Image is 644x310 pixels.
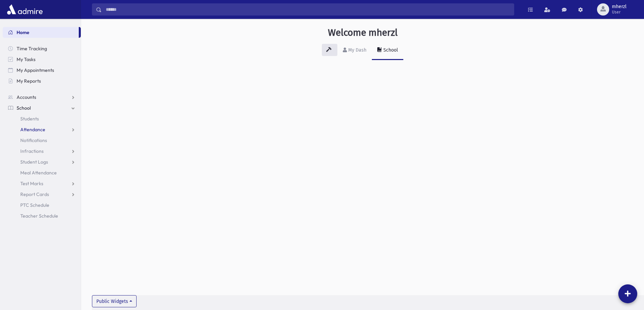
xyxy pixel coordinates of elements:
[3,124,81,135] a: Attendance
[20,137,47,143] span: Notifications
[20,116,39,122] span: Students
[3,146,81,157] a: Infractions
[3,43,81,54] a: Time Tracking
[17,78,41,84] span: My Reports
[3,92,81,103] a: Accounts
[328,27,398,38] h3: Welcome mherzl
[20,180,43,187] span: Test Marks
[17,46,47,52] span: Time Tracking
[3,65,81,76] a: My Appointments
[382,47,398,53] div: School
[372,41,403,60] a: School
[3,27,79,38] a: Home
[3,135,81,146] a: Notifications
[3,113,81,124] a: Students
[17,67,54,73] span: My Appointments
[17,94,36,100] span: Accounts
[3,189,81,200] a: Report Cards
[17,29,29,35] span: Home
[3,210,81,221] a: Teacher Schedule
[17,105,31,111] span: School
[20,148,44,154] span: Infractions
[3,76,81,86] a: My Reports
[20,202,49,208] span: PTC Schedule
[92,295,137,307] button: Public Widgets
[3,157,81,167] a: Student Logs
[20,126,45,133] span: Attendance
[3,200,81,210] a: PTC Schedule
[20,170,57,176] span: Meal Attendance
[337,41,372,60] a: My Dash
[20,213,58,219] span: Teacher Schedule
[17,56,35,62] span: My Tasks
[3,167,81,178] a: Meal Attendance
[20,159,48,165] span: Student Logs
[612,4,626,9] span: mherzl
[347,47,366,53] div: My Dash
[102,3,514,16] input: Search
[20,191,49,197] span: Report Cards
[612,9,626,15] span: User
[5,3,44,16] img: AdmirePro
[3,178,81,189] a: Test Marks
[3,54,81,65] a: My Tasks
[3,103,81,113] a: School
